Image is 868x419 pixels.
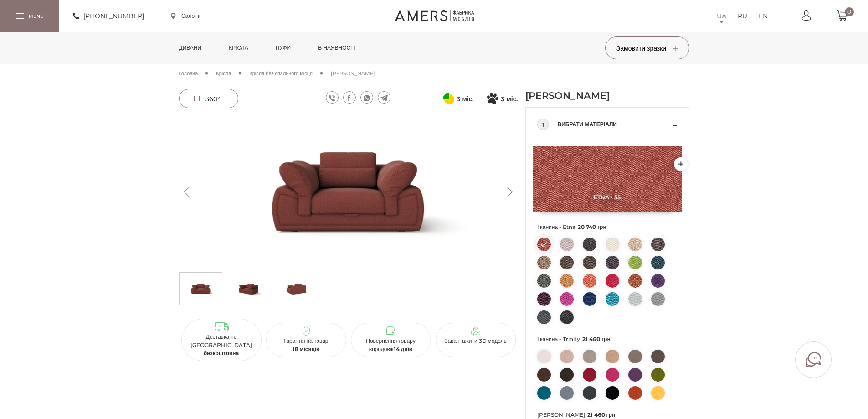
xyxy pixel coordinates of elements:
span: 21 460 грн [582,336,611,342]
a: telegram [378,91,390,104]
a: Крісла [222,32,255,64]
span: Тканина - Trinity [537,333,678,345]
div: 1 [537,119,549,130]
span: Вибрати матеріали [558,119,671,130]
a: Крісла [216,69,231,78]
a: viber [326,91,339,104]
span: Etna - 55 [533,194,682,201]
button: Next [502,187,518,197]
b: 14 днів [394,346,413,352]
p: Завантажити 3D модель [439,337,512,345]
span: 360° [205,95,220,103]
a: Головна [179,69,198,78]
span: Замовити зразки [616,44,678,52]
a: Салони [171,12,201,20]
a: 360° [179,89,238,108]
p: Повернення товару впродовж [354,337,427,353]
a: Пуфи [269,32,298,64]
a: EN [759,10,768,21]
button: Замовити зразки [605,36,689,59]
svg: Покупка частинами від Монобанку [487,93,498,104]
a: RU [738,10,747,21]
span: 3 міс. [501,93,518,104]
span: Тканина - Etna [537,221,678,233]
a: Крісла без спального місця [249,69,313,78]
p: Доставка по [GEOGRAPHIC_DATA] [185,333,258,357]
span: Головна [179,70,198,77]
span: 21 460 грн [587,411,616,418]
span: 0 [845,7,854,16]
button: Previous [179,187,195,197]
h1: [PERSON_NAME] [525,89,630,103]
b: безкоштовна [204,350,239,357]
a: Дивани [172,32,209,64]
span: 20 740 грн [578,223,606,230]
img: Крісло ДЖЕММА s-1 [229,275,268,302]
span: Крісла [216,70,231,77]
img: Крісло ДЖЕММА -0 [179,116,518,268]
svg: Оплата частинами від ПриватБанку [443,93,454,104]
span: 3 міс. [457,93,473,104]
p: Гарантія на товар [270,337,343,353]
img: Крісло ДЖЕММА s-2 [277,275,316,302]
b: 18 місяців [293,346,320,352]
a: [PHONE_NUMBER] [73,10,144,21]
img: Etna - 55 [533,146,682,212]
img: Крісло ДЖЕММА s-0 [181,275,221,302]
a: в наявності [311,32,362,64]
a: UA [717,10,726,21]
span: Крісла без спального місця [249,70,313,77]
a: facebook [343,91,356,104]
a: whatsapp [360,91,373,104]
